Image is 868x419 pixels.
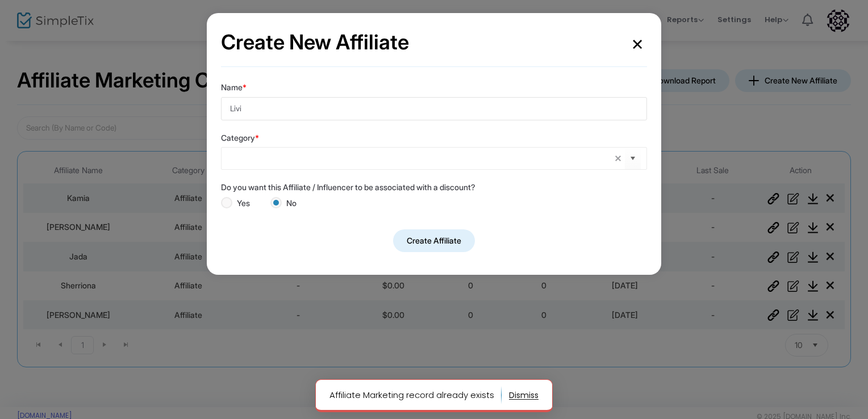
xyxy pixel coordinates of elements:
[221,181,647,193] label: Do you want this Affiliate / Influencer to be associated with a discount?
[221,81,247,93] label: Name
[393,229,475,252] button: Create Affiliate
[329,386,502,404] p: Affiliate Marketing record already exists
[628,27,647,58] button: ×
[232,197,250,209] span: Yes
[221,30,409,55] h2: Create New Affiliate
[282,197,297,209] span: No
[509,386,539,404] button: dismiss
[611,152,625,165] span: clear
[625,147,641,170] button: Select
[221,132,259,144] label: Category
